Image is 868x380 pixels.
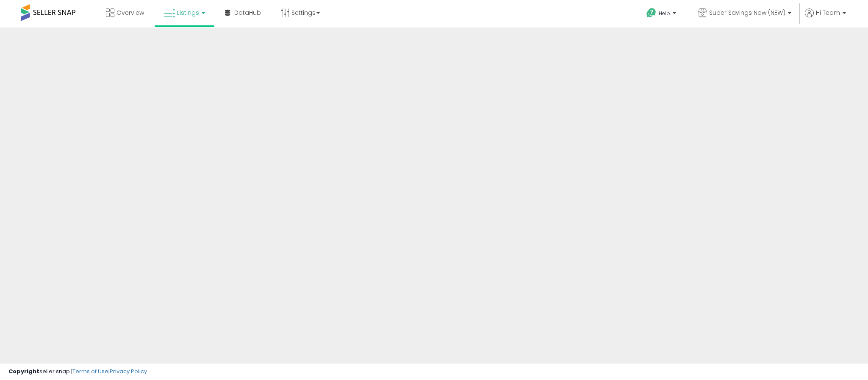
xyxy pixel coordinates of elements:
i: Get Help [646,8,657,18]
span: Overview [116,8,144,17]
span: Hi Team [816,8,840,17]
strong: Copyright [8,367,39,375]
a: Help [640,1,685,28]
span: Help [659,10,670,17]
span: Super Savings Now (NEW) [709,8,785,17]
span: Listings [177,8,199,17]
div: seller snap | | [8,368,147,376]
a: Privacy Policy [110,367,147,375]
a: Hi Team [805,8,846,28]
a: Terms of Use [72,367,108,375]
span: DataHub [234,8,261,17]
